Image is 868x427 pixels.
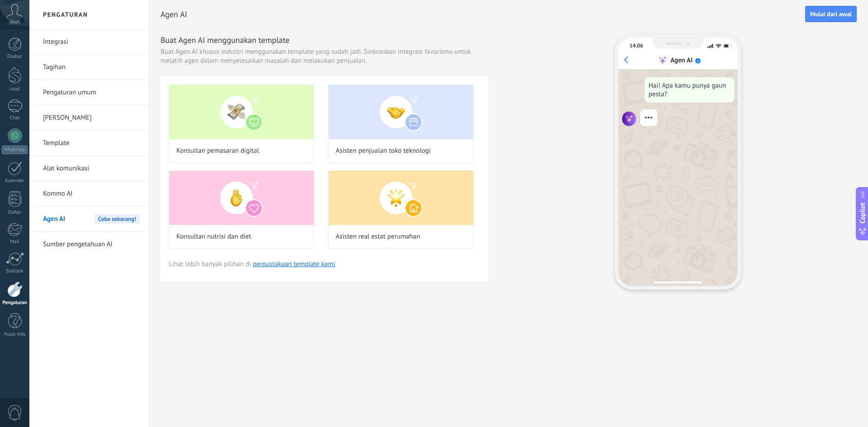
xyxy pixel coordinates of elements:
[2,145,28,154] div: WhatsApp
[43,206,65,232] span: Agen AI
[2,239,28,245] div: Mail
[43,131,140,156] a: Template
[858,202,867,223] span: Copilot
[169,260,335,268] span: Lihat lebih banyak pilihan di
[169,85,314,139] img: Konsultan pemasaran digital
[160,47,488,66] span: Buat Agen AI khusus industri menggunakan template yang sudah jadi. Sinkronkan integrasi favoritmu...
[253,260,335,268] a: perpustakaan template kami
[176,232,251,241] span: Konsultan nutrisi dan diet
[2,178,28,184] div: Kalender
[329,171,473,225] img: Asisten real estat perumahan
[670,56,693,65] div: Agen AI
[29,206,149,232] li: Agen AI
[2,54,28,60] div: Dasbor
[94,214,140,224] span: Coba sekarang!
[43,181,140,206] a: Kommo AI
[29,29,149,55] li: Integrasi
[336,146,431,155] span: Asisten penjualan toko teknologi
[2,268,28,274] div: Statistik
[2,332,28,338] div: Pusat Info
[160,5,805,23] h2: Agen AI
[805,6,857,22] button: Mulai dari awal
[29,181,149,206] li: Kommo AI
[29,131,149,156] li: Template
[43,156,140,181] a: Alat komunikasi
[622,112,637,126] img: agent icon
[29,80,149,105] li: Pengaturan umum
[2,115,28,121] div: Chat
[160,34,488,46] h3: Buat Agen AI menggunakan template
[43,232,140,257] a: Sumber pengetahuan AI
[630,42,643,49] div: 14.06
[43,206,140,232] a: Agen AICoba sekarang!
[645,77,734,103] div: Hai! Apa kamu punya gaun pesta?
[29,232,149,257] li: Sumber pengetahuan AI
[2,300,28,306] div: Pengaturan
[43,80,140,105] a: Pengaturan umum
[43,55,140,80] a: Tagihan
[9,19,20,25] span: Akun
[169,171,314,225] img: Konsultan nutrisi dan diet
[43,29,140,55] a: Integrasi
[810,11,852,17] span: Mulai dari awal
[2,210,28,216] div: Daftar
[29,156,149,181] li: Alat komunikasi
[2,86,28,92] div: Lead
[29,55,149,80] li: Tagihan
[329,85,473,139] img: Asisten penjualan toko teknologi
[43,105,140,131] a: [PERSON_NAME]
[336,232,420,241] span: Asisten real estat perumahan
[29,105,149,131] li: Pengguna
[176,146,259,155] span: Konsultan pemasaran digital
